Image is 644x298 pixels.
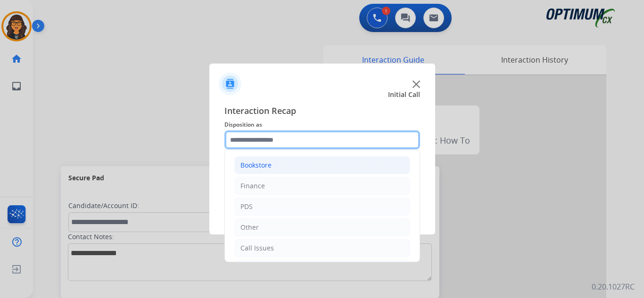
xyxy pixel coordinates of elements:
[240,243,274,253] div: Call Issues
[240,202,253,211] div: PDS
[240,223,259,232] div: Other
[240,161,272,170] div: Bookstore
[224,119,420,130] span: Disposition as
[240,181,265,191] div: Finance
[592,281,635,292] p: 0.20.1027RC
[224,104,420,119] span: Interaction Recap
[388,90,420,99] span: Initial Call
[219,72,241,95] img: contactIcon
